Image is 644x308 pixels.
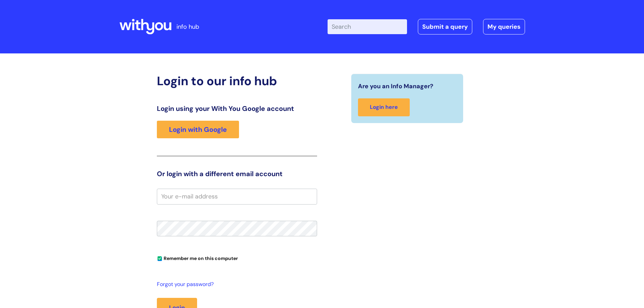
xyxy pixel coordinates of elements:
a: Submit a query [418,19,472,34]
p: info hub [176,21,199,32]
input: Your e-mail address [157,189,317,204]
div: You can uncheck this option if you're logging in from a shared device [157,253,317,263]
h2: Login to our info hub [157,74,317,88]
h3: Login using your With You Google account [157,104,317,113]
input: Search [328,19,407,34]
a: Login here [358,98,410,116]
h3: Or login with a different email account [157,170,317,178]
label: Remember me on this computer [157,254,238,261]
input: Remember me on this computer [158,257,162,261]
a: Forgot your password? [157,280,314,289]
span: Are you an Info Manager? [358,81,433,92]
a: Login with Google [157,121,239,138]
a: My queries [483,19,525,34]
